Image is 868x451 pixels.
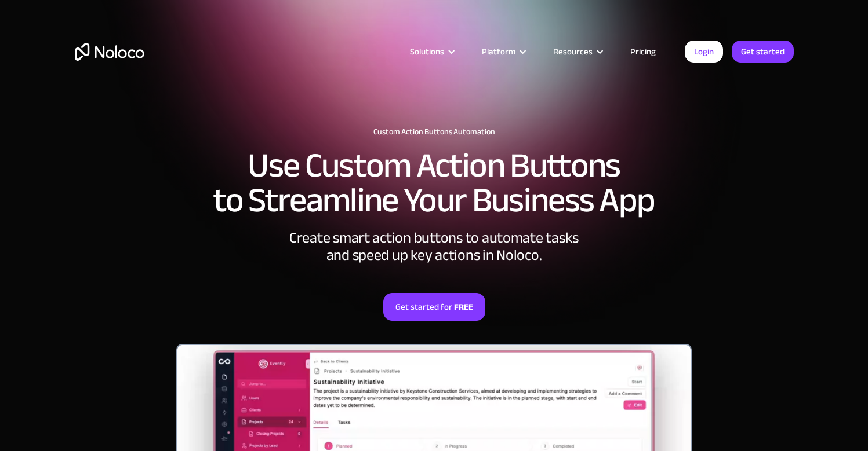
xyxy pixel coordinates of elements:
[395,44,467,59] div: Solutions
[732,41,794,63] a: Get started
[383,293,485,321] a: Get started forFREE
[482,44,515,59] div: Platform
[75,148,794,218] h2: Use Custom Action Buttons to Streamline Your Business App
[75,43,144,61] a: home
[467,44,539,59] div: Platform
[553,44,593,59] div: Resources
[454,299,473,314] strong: FREE
[685,41,723,63] a: Login
[539,44,616,59] div: Resources
[616,44,670,59] a: Pricing
[410,44,444,59] div: Solutions
[75,127,794,137] h1: Custom Action Buttons Automation
[260,229,608,264] div: Create smart action buttons to automate tasks and speed up key actions in Noloco.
